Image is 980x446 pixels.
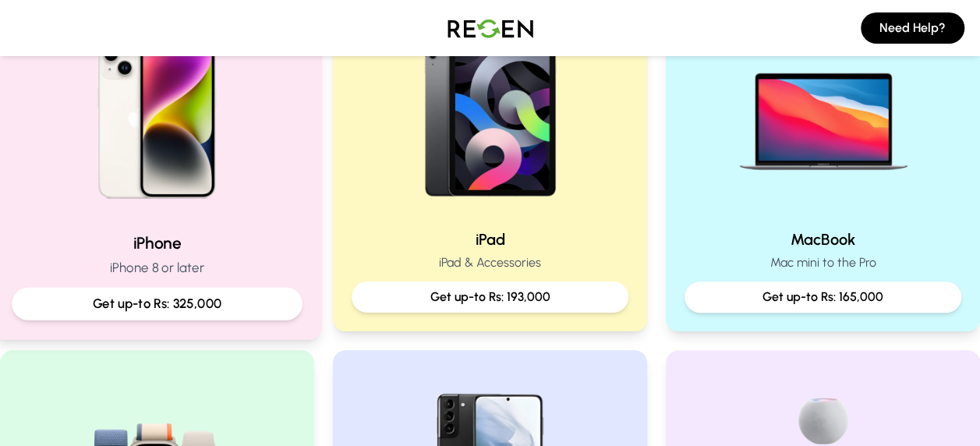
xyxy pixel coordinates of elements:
[12,258,302,278] p: iPhone 8 or later
[352,253,628,272] p: iPad & Accessories
[391,16,590,216] img: iPad
[685,253,961,272] p: Mac mini to the Pro
[12,232,302,254] h2: iPhone
[697,288,949,306] p: Get up-to Rs: 165,000
[685,228,961,250] h2: MacBook
[861,12,964,44] button: Need Help?
[724,16,923,216] img: MacBook
[436,6,545,50] img: Logo
[352,228,628,250] h2: iPad
[364,288,616,306] p: Get up-to Rs: 193,000
[25,294,289,313] p: Get up-to Rs: 325,000
[52,9,262,219] img: iPhone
